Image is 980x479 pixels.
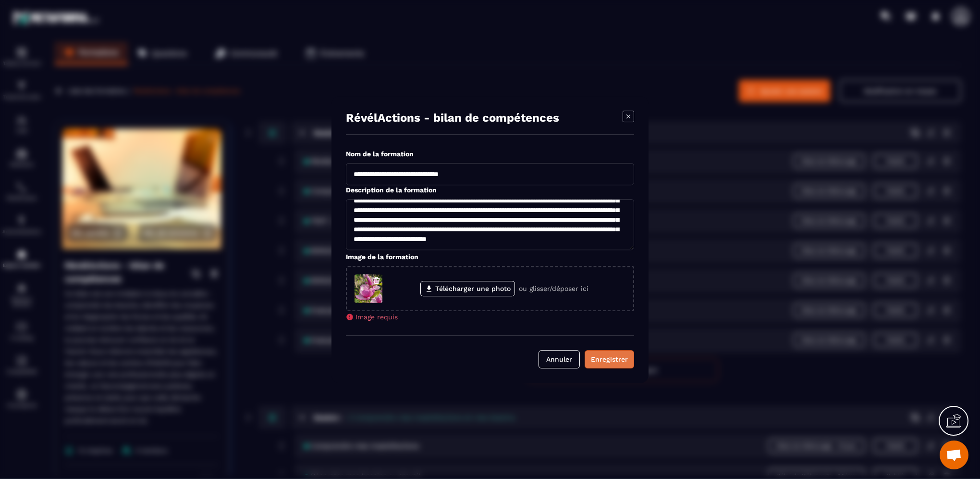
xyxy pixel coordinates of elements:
[420,281,515,296] label: Télécharger une photo
[346,186,437,194] label: Description de la formation
[591,354,628,364] div: Enregistrer
[585,350,634,368] button: Enregistrer
[346,253,418,261] label: Image de la formation
[346,111,559,125] p: RévélActions - bilan de compétences
[539,350,580,368] button: Annuler
[355,313,398,321] span: Image requis
[519,285,588,292] p: ou glisser/déposer ici
[940,441,968,469] a: Ouvrir le chat
[346,150,414,158] label: Nom de la formation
